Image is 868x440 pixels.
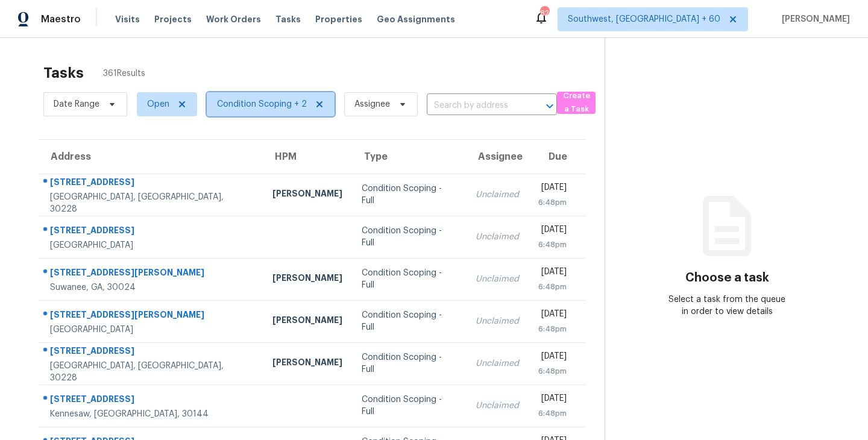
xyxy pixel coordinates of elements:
span: Geo Assignments [377,13,455,25]
h2: Tasks [43,67,84,79]
th: Due [529,140,585,174]
div: [PERSON_NAME] [272,272,342,287]
span: Visits [115,13,140,25]
div: [STREET_ADDRESS] [50,224,253,239]
div: Condition Scoping - Full [362,183,457,207]
button: Open [541,98,558,115]
span: [PERSON_NAME] [777,13,850,25]
div: 821 [540,7,549,19]
span: Properties [315,13,362,25]
span: Maestro [41,13,81,25]
div: [DATE] [538,266,567,281]
div: Unclaimed [476,315,519,327]
span: Date Range [54,98,99,110]
div: 6:48pm [538,281,567,293]
span: Assignee [354,98,390,110]
div: [STREET_ADDRESS] [50,393,253,408]
div: [PERSON_NAME] [272,187,342,203]
div: [STREET_ADDRESS][PERSON_NAME] [50,309,253,324]
div: 6:48pm [538,365,567,377]
div: [PERSON_NAME] [272,314,342,329]
span: Tasks [275,15,301,24]
div: [DATE] [538,181,567,196]
span: Open [147,98,169,110]
div: Unclaimed [476,231,519,243]
th: Address [39,140,263,174]
div: Kennesaw, [GEOGRAPHIC_DATA], 30144 [50,408,253,420]
span: 361 Results [103,68,145,80]
div: [PERSON_NAME] [272,356,342,371]
div: [GEOGRAPHIC_DATA] [50,324,253,336]
div: [GEOGRAPHIC_DATA] [50,239,253,251]
button: Create a Task [557,92,596,114]
span: Create a Task [563,89,590,117]
div: Select a task from the queue in order to view details [666,294,788,318]
div: [GEOGRAPHIC_DATA], [GEOGRAPHIC_DATA], 30228 [50,360,253,384]
div: Unclaimed [476,400,519,412]
div: [DATE] [538,224,567,239]
th: HPM [263,140,352,174]
div: [GEOGRAPHIC_DATA], [GEOGRAPHIC_DATA], 30228 [50,191,253,215]
div: [STREET_ADDRESS] [50,176,253,191]
div: [DATE] [538,350,567,365]
div: 6:48pm [538,323,567,335]
div: Condition Scoping - Full [362,351,457,376]
div: 6:48pm [538,196,567,209]
div: Unclaimed [476,189,519,201]
input: Search by address [427,96,523,115]
div: Unclaimed [476,357,519,369]
th: Type [352,140,467,174]
div: Condition Scoping - Full [362,225,457,249]
div: [DATE] [538,308,567,323]
div: [STREET_ADDRESS] [50,345,253,360]
div: [STREET_ADDRESS][PERSON_NAME] [50,266,253,281]
div: 6:48pm [538,239,567,251]
div: Condition Scoping - Full [362,309,457,333]
div: Condition Scoping - Full [362,394,457,418]
div: 6:48pm [538,407,567,420]
span: Work Orders [206,13,261,25]
th: Assignee [466,140,529,174]
span: Southwest, [GEOGRAPHIC_DATA] + 60 [568,13,720,25]
div: Suwanee, GA, 30024 [50,281,253,294]
h3: Choose a task [685,272,769,284]
span: Condition Scoping + 2 [217,98,307,110]
div: Unclaimed [476,273,519,285]
span: Projects [154,13,192,25]
div: Condition Scoping - Full [362,267,457,291]
div: [DATE] [538,392,567,407]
